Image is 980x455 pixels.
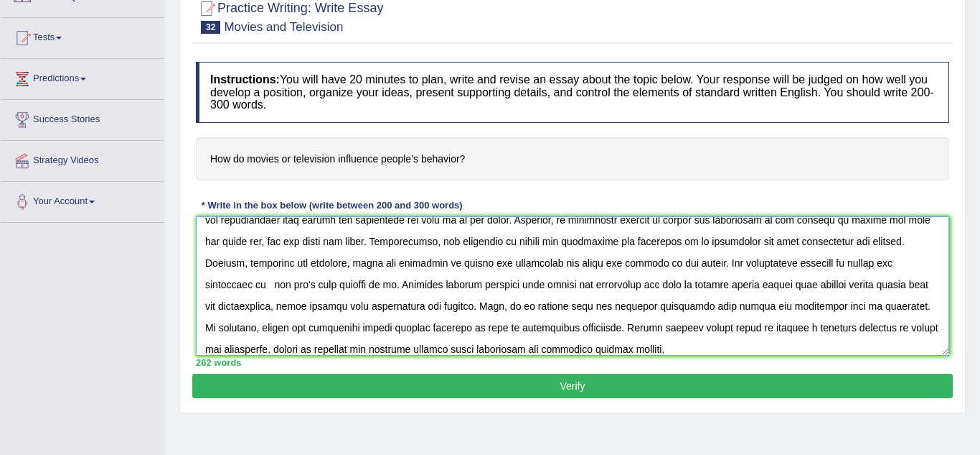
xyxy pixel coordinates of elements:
[224,20,343,34] small: Movies and Television
[196,356,949,369] div: 262 words
[1,182,164,218] a: Your Account
[196,62,949,123] h4: You will have 20 minutes to plan, write and revise an essay about the topic below. Your response ...
[196,137,949,181] h4: How do movies or television influence people’s behavior?
[1,100,164,136] a: Success Stories
[210,73,280,86] b: Instructions:
[1,141,164,177] a: Strategy Videos
[192,374,953,398] button: Verify
[196,198,468,212] div: * Write in the box below (write between 200 and 300 words)
[1,59,164,95] a: Predictions
[201,21,220,34] span: 32
[1,18,164,54] a: Tests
